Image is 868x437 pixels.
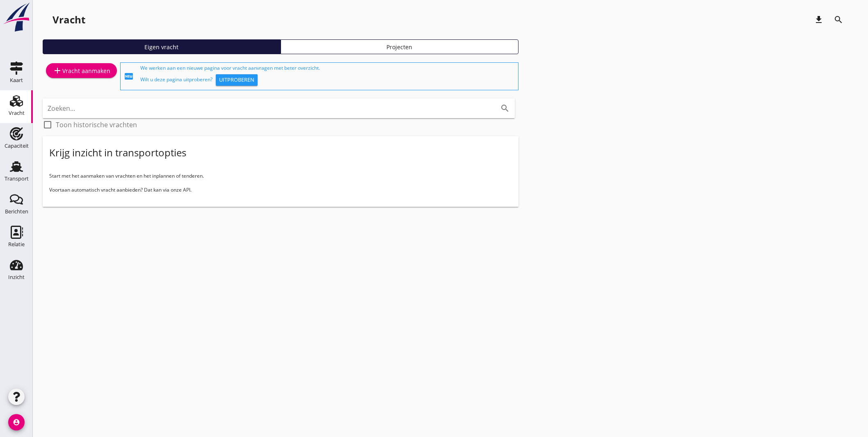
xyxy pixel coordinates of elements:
[8,242,25,247] div: Relatie
[49,186,512,194] p: Voortaan automatisch vracht aanbieden? Dat kan via onze API.
[8,275,25,280] div: Inzicht
[53,66,110,76] div: Vracht aanmaken
[53,13,85,26] div: Vracht
[49,146,186,159] div: Krijg inzicht in transportopties
[140,64,515,88] div: We werken aan een nieuwe pagina voor vracht aanvragen met beter overzicht. Wilt u deze pagina uit...
[48,102,487,115] input: Zoeken...
[9,110,25,116] div: Vracht
[281,39,519,54] a: Projecten
[2,2,31,32] img: logo-small.a267ee39.svg
[10,78,23,83] div: Kaart
[5,176,29,181] div: Transport
[834,15,843,25] i: search
[216,74,258,86] button: Uitproberen
[8,414,25,430] i: account_circle
[43,39,281,54] a: Eigen vracht
[49,172,512,180] p: Start met het aanmaken van vrachten en het inplannen of tenderen.
[814,15,824,25] i: download
[284,43,515,51] div: Projecten
[46,43,277,51] div: Eigen vracht
[56,121,137,129] label: Toon historische vrachten
[500,103,510,113] i: search
[219,76,254,84] div: Uitproberen
[46,63,117,78] a: Vracht aanmaken
[124,71,134,81] i: fiber_new
[5,209,28,214] div: Berichten
[53,66,62,76] i: add
[5,143,29,149] div: Capaciteit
